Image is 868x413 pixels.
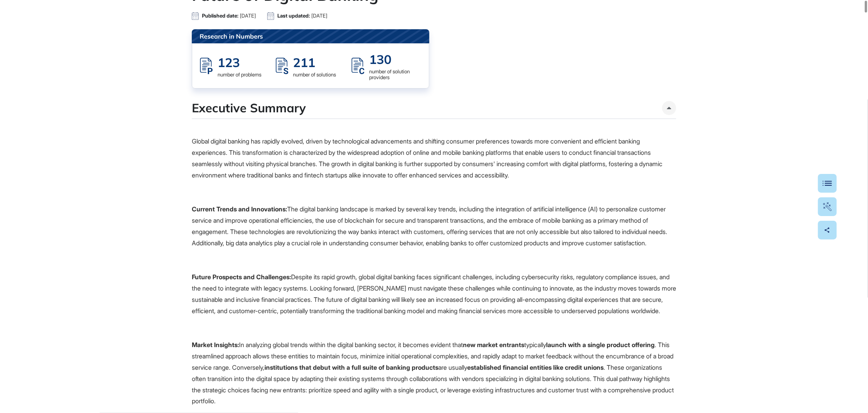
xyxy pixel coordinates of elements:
strong: launch with a single product offering [546,341,655,349]
span: [DATE] [311,13,327,19]
span: The digital banking landscape is marked by several key trends, including the integration of artif... [192,205,667,246]
div: Last updated: [277,13,327,19]
div: Published date: [202,13,256,19]
div: number of problems [218,72,261,78]
span: Global digital banking has rapidly evolved, driven by technological advancements and shifting con... [192,137,663,179]
div: number of solutions [293,72,336,78]
div: number of solution providers [369,69,421,80]
strong: Future Prospects and Challenges: [192,273,291,281]
strong: Market Insights: [192,341,239,349]
strong: new market entrants [463,341,524,349]
div: 211 [293,55,336,70]
span: Despite its rapid growth, global digital banking faces significant challenges, including cybersec... [192,273,676,314]
strong: Current Trends and Innovations: [192,205,287,213]
h4: Executive Summary [192,101,306,115]
strong: established financial entities like credit unions [467,363,604,371]
div: 130 [369,51,421,67]
div: 123 [218,55,261,70]
span: [DATE] [240,13,256,19]
div: Research in Numbers [192,29,429,43]
strong: institutions that debut with a full suite of banking products [264,363,438,371]
p: In analyzing global trends within the digital banking sector, it becomes evident that typically .... [192,339,676,407]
